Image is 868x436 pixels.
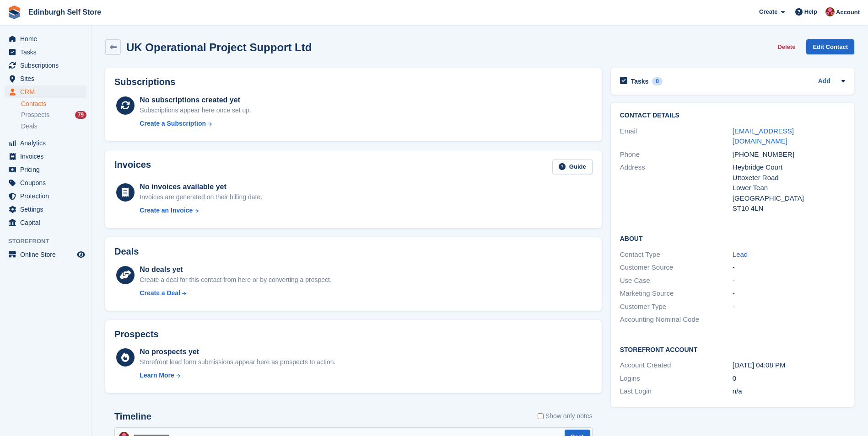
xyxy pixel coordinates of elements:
a: menu [5,72,86,85]
div: [GEOGRAPHIC_DATA] [733,193,845,204]
span: Account [836,8,860,17]
div: Learn More [140,371,174,380]
a: menu [5,32,86,45]
a: Edinburgh Self Store [25,5,105,20]
div: Phone [620,149,733,160]
a: Learn More [140,371,335,380]
div: - [733,276,845,286]
div: - [733,288,845,299]
div: Lower Tean [733,183,845,193]
a: menu [5,248,86,261]
div: 79 [75,111,86,119]
div: Address [620,162,733,214]
img: stora-icon-8386f47178a22dfd0bd8f6a31ec36ba5ce8667c1dd55bd0f319d3a0aa187defe.svg [7,5,21,19]
div: 0 [652,77,663,85]
div: Invoices are generated on their billing date. [140,192,262,202]
h2: Invoices [114,160,151,175]
div: No prospects yet [140,346,335,357]
div: Customer Type [620,302,733,312]
a: menu [5,137,86,149]
h2: UK Operational Project Support Ltd [126,41,312,53]
div: Marketing Source [620,288,733,299]
span: Deals [21,122,38,131]
div: Uttoxeter Road [733,173,845,183]
a: menu [5,59,86,72]
img: Lucy Michalec [825,7,835,16]
a: menu [5,216,86,229]
span: Subscriptions [20,59,75,72]
div: Customer Source [620,262,733,273]
a: Prospects 79 [21,110,86,120]
a: menu [5,150,86,163]
div: Email [620,126,733,147]
div: Storefront lead form submissions appear here as prospects to action. [140,357,335,367]
a: menu [5,163,86,176]
div: - [733,302,845,312]
span: Settings [20,203,75,216]
a: Deals [21,122,86,131]
span: Invoices [20,150,75,163]
div: Create an Invoice [140,206,193,215]
div: Heybridge Court [733,162,845,173]
a: menu [5,190,86,202]
a: Contacts [21,100,86,108]
a: Edit Contact [806,39,854,54]
span: Help [804,7,817,16]
a: Create a Subscription [140,119,251,128]
div: 0 [733,373,845,384]
span: Online Store [20,248,75,261]
span: Protection [20,190,75,202]
a: menu [5,203,86,216]
div: Create a Deal [140,288,180,298]
span: Home [20,32,75,45]
h2: Contact Details [620,112,845,119]
span: Analytics [20,137,75,149]
span: Tasks [20,46,75,58]
div: [DATE] 04:08 PM [733,360,845,371]
div: Create a Subscription [140,119,206,128]
h2: Prospects [114,329,159,340]
a: menu [5,176,86,189]
div: n/a [733,386,845,397]
a: Create an Invoice [140,206,262,215]
span: Create [759,7,777,16]
button: Delete [774,39,799,54]
a: Lead [733,250,748,258]
div: No subscriptions created yet [140,95,251,106]
div: No deals yet [140,264,331,275]
div: Create a deal for this contact from here or by converting a prospect. [140,275,331,285]
div: [PHONE_NUMBER] [733,149,845,160]
div: Last Login [620,386,733,397]
a: menu [5,85,86,98]
input: Show only notes [538,411,544,421]
div: Accounting Nominal Code [620,314,733,325]
h2: Storefront Account [620,345,845,354]
a: menu [5,46,86,58]
h2: About [620,234,845,243]
a: Preview store [75,249,86,260]
a: Create a Deal [140,288,331,298]
a: Add [818,76,830,87]
h2: Tasks [631,77,649,85]
a: Guide [552,160,593,175]
h2: Deals [114,246,139,257]
span: Storefront [8,237,91,246]
div: ST10 4LN [733,203,845,214]
span: Sites [20,72,75,85]
h2: Timeline [114,411,151,422]
span: CRM [20,85,75,98]
div: Subscriptions appear here once set up. [140,106,251,115]
div: Logins [620,373,733,384]
span: Coupons [20,176,75,189]
a: [EMAIL_ADDRESS][DOMAIN_NAME] [733,127,794,145]
div: No invoices available yet [140,181,262,192]
span: Prospects [21,111,49,119]
h2: Subscriptions [114,77,593,87]
span: Capital [20,216,75,229]
label: Show only notes [538,411,593,421]
span: Pricing [20,163,75,176]
div: Account Created [620,360,733,371]
div: Contact Type [620,250,733,260]
div: Use Case [620,276,733,286]
div: - [733,262,845,273]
